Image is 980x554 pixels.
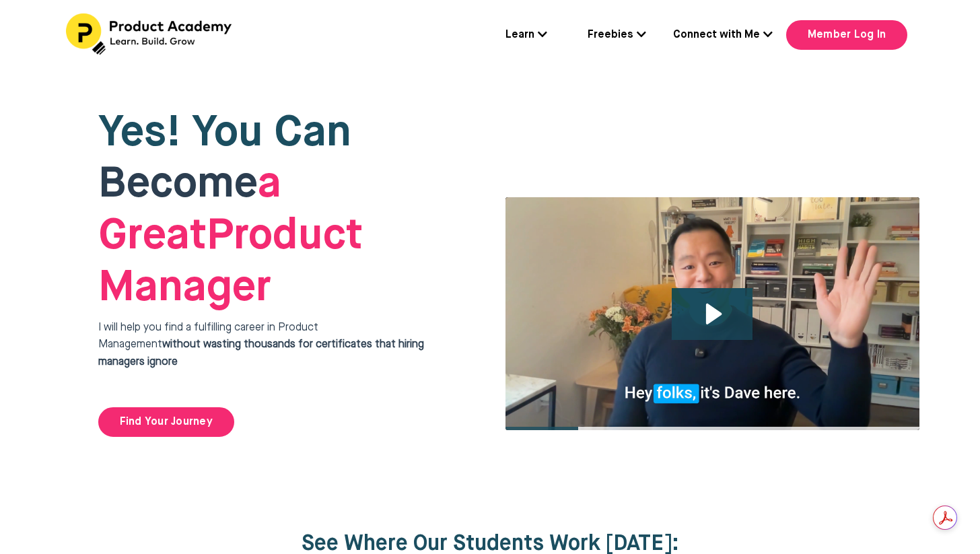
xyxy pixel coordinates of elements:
[98,339,424,368] strong: without wasting thousands for certificates that hiring managers ignore
[505,27,547,44] a: Learn
[672,288,753,340] button: Play Video: file-uploads/sites/127338/video/4ffeae-3e1-a2cd-5ad6-eac528a42_Why_I_built_product_ac...
[98,163,281,258] strong: a Great
[786,20,907,50] a: Member Log In
[98,322,424,368] span: I will help you find a fulfilling career in Product Management
[588,27,646,44] a: Freebies
[98,163,258,206] span: Become
[66,13,234,55] img: Header Logo
[98,407,234,437] a: Find Your Journey
[673,27,773,44] a: Connect with Me
[98,112,351,155] span: Yes! You Can
[98,163,363,310] span: Product Manager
